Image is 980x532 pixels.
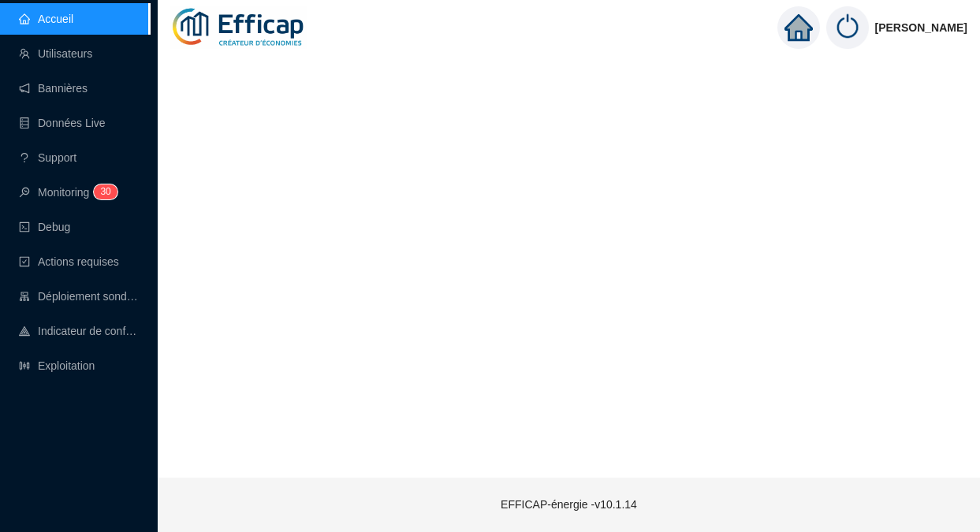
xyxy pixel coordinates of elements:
[875,2,967,53] span: [PERSON_NAME]
[19,359,95,372] a: slidersExploitation
[19,13,73,25] a: homeAccueil
[100,186,106,197] span: 3
[106,186,111,197] span: 0
[19,325,139,337] a: heat-mapIndicateur de confort
[19,47,92,60] a: teamUtilisateurs
[19,151,76,164] a: questionSupport
[19,221,70,233] a: codeDebug
[38,255,119,268] span: Actions requises
[19,117,106,129] a: databaseDonnées Live
[784,13,813,42] span: home
[19,186,113,199] a: monitorMonitoring30
[19,82,88,95] a: notificationBannières
[826,6,869,49] img: power
[94,184,117,199] sup: 30
[19,290,139,303] a: clusterDéploiement sondes
[19,256,30,267] span: check-square
[501,498,637,511] span: EFFICAP-énergie - v10.1.14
